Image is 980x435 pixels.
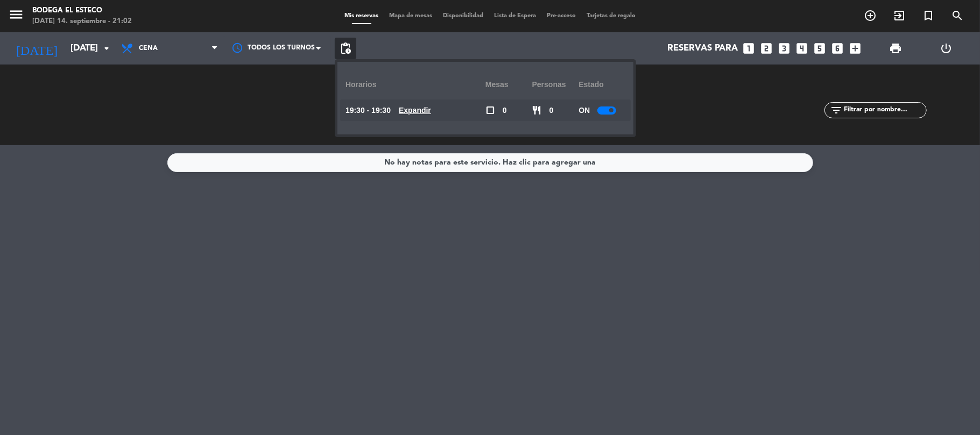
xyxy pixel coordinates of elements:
div: Mesas [485,70,532,99]
span: Tarjetas de regalo [581,13,641,19]
span: Mapa de mesas [384,13,438,19]
button: menu [8,6,24,26]
i: exit_to_app [893,9,906,22]
div: LOG OUT [921,32,972,65]
span: 0 [503,104,507,117]
i: [DATE] [8,37,65,60]
div: Estado [579,70,625,99]
span: Reservas para [668,44,738,54]
i: looks_two [760,41,774,55]
u: Expandir [399,106,431,115]
div: [DATE] 14. septiembre - 21:02 [32,16,132,27]
i: filter_list [830,104,843,117]
span: Pre-acceso [541,13,581,19]
i: looks_one [742,41,756,55]
span: Mis reservas [339,13,384,19]
i: turned_in_not [922,9,935,22]
i: search [951,9,964,22]
div: personas [532,70,579,99]
i: menu [8,6,24,23]
span: restaurant [532,105,542,115]
span: Lista de Espera [489,13,541,19]
div: Horarios [346,70,485,99]
i: looks_5 [813,41,827,55]
span: ON [579,104,590,117]
span: 0 [549,104,554,117]
span: pending_actions [339,42,352,55]
span: Disponibilidad [438,13,489,19]
span: check_box_outline_blank [485,105,495,115]
span: Cena [139,45,158,52]
i: looks_6 [831,41,845,55]
span: 19:30 - 19:30 [346,104,391,117]
input: Filtrar por nombre... [843,104,926,116]
span: print [889,42,902,55]
i: looks_3 [778,41,792,55]
div: Bodega El Esteco [32,5,132,16]
i: add_box [849,41,863,55]
i: add_circle_outline [864,9,877,22]
i: looks_4 [795,41,809,55]
div: No hay notas para este servicio. Haz clic para agregar una [384,156,596,169]
i: arrow_drop_down [100,42,113,55]
i: power_settings_new [940,42,953,55]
